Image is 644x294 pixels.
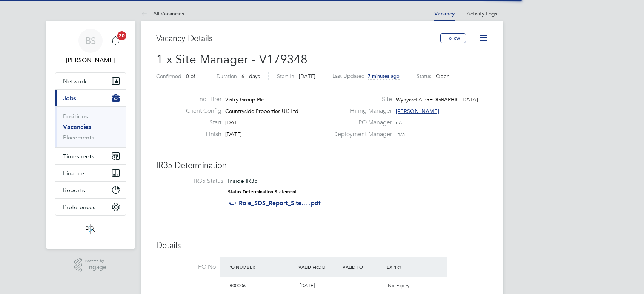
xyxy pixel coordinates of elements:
[217,73,237,80] label: Duration
[55,165,126,181] button: Finance
[55,73,126,89] button: Network
[55,29,126,65] a: BS[PERSON_NAME]
[55,56,126,65] span: Beth Seddon
[228,177,258,184] span: Inside IR35
[329,119,392,127] label: PO Manager
[180,107,221,115] label: Client Config
[396,96,478,103] span: Wynyard A [GEOGRAPHIC_DATA]
[388,282,409,289] span: No Expiry
[117,31,126,40] span: 20
[85,264,106,271] span: Engage
[55,106,126,147] div: Jobs
[63,113,88,120] a: Positions
[299,73,315,80] span: [DATE]
[225,108,298,115] span: Countryside Properties UK Ltd
[297,260,341,274] div: Valid From
[156,240,488,251] h3: Details
[239,199,321,207] a: Role_SDS_Report_Site... .pdf
[417,73,431,80] label: Status
[241,73,260,80] span: 61 days
[164,177,223,185] label: IR35 Status
[436,73,450,80] span: Open
[156,73,181,80] label: Confirmed
[63,123,91,130] a: Vacancies
[46,21,135,249] nav: Main navigation
[329,107,392,115] label: Hiring Manager
[83,223,97,235] img: psrsolutions-logo-retina.png
[226,260,297,274] div: PO Number
[434,11,455,17] a: Vacancy
[329,95,392,103] label: Site
[368,73,400,79] span: 7 minutes ago
[440,33,466,43] button: Follow
[397,131,405,138] span: n/a
[55,199,126,215] button: Preferences
[85,36,96,46] span: BS
[63,95,76,102] span: Jobs
[156,52,307,67] span: 1 x Site Manager - V179348
[225,119,242,126] span: [DATE]
[141,10,184,17] a: All Vacancies
[467,10,497,17] a: Activity Logs
[63,134,94,141] a: Placements
[180,130,221,138] label: Finish
[156,33,440,44] h3: Vacancy Details
[225,131,242,138] span: [DATE]
[55,182,126,198] button: Reports
[396,108,439,115] span: [PERSON_NAME]
[186,73,200,80] span: 0 of 1
[396,119,403,126] span: n/a
[63,170,84,177] span: Finance
[300,282,315,289] span: [DATE]
[55,148,126,164] button: Timesheets
[180,119,221,127] label: Start
[180,95,221,103] label: End Hirer
[63,153,94,160] span: Timesheets
[329,130,392,138] label: Deployment Manager
[55,223,126,235] a: Go to home page
[55,90,126,106] button: Jobs
[74,258,106,272] a: Powered byEngage
[385,260,429,274] div: Expiry
[156,160,488,171] h3: IR35 Determination
[85,258,106,264] span: Powered by
[63,204,95,211] span: Preferences
[228,189,297,194] strong: Status Determination Statement
[225,96,264,103] span: Vistry Group Plc
[332,72,365,79] label: Last Updated
[341,260,385,274] div: Valid To
[63,78,87,85] span: Network
[229,282,246,289] span: R00006
[277,73,294,80] label: Start In
[108,29,123,53] a: 20
[156,263,216,271] label: PO No
[344,282,345,289] span: -
[63,187,85,194] span: Reports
